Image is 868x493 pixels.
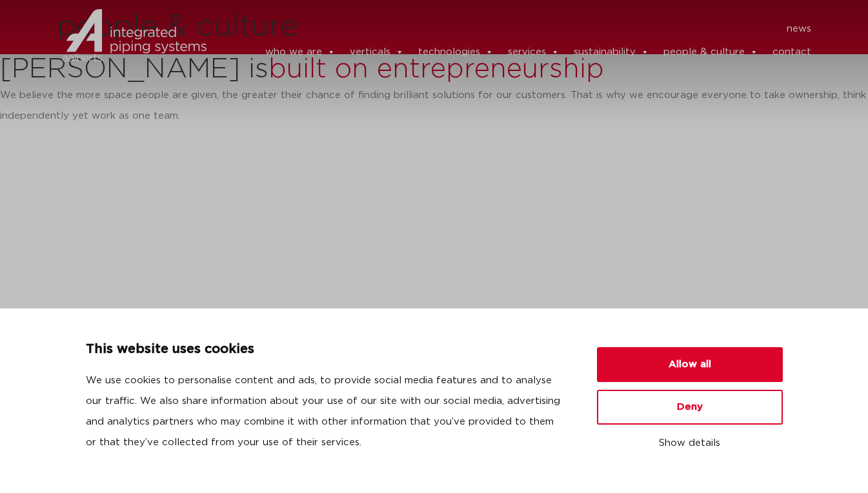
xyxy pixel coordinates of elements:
[597,432,783,454] button: Show details
[350,39,404,65] a: verticals
[772,39,811,65] a: contact
[597,390,783,425] button: Deny
[574,39,649,65] a: sustainability
[663,39,758,65] a: people & culture
[226,19,812,39] nav: Menu
[787,19,811,39] a: news
[418,39,494,65] a: technologies
[597,347,783,382] button: Allow all
[86,339,566,360] p: This website uses cookies
[265,39,336,65] a: who we are
[508,39,560,65] a: services
[86,370,566,453] p: We use cookies to personalise content and ads, to provide social media features and to analyse ou...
